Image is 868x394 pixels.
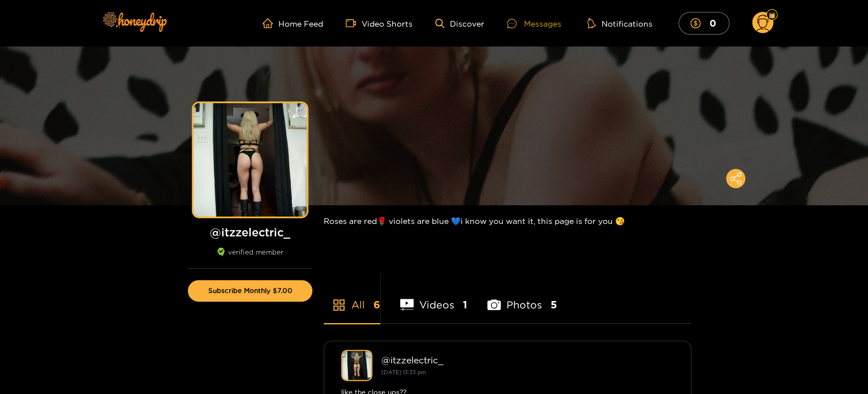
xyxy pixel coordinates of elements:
[584,18,656,29] button: Notifications
[346,18,412,28] a: Video Shorts
[487,272,557,323] li: Photos
[346,18,362,28] span: video-camera
[551,298,557,312] span: 5
[678,12,729,34] button: 0
[341,350,372,381] img: itzzelectric_
[690,18,706,28] span: dollar
[188,225,312,239] h1: @ itzzelectric_
[507,17,561,30] div: Messages
[381,355,674,365] div: @ itzzelectric_
[324,205,691,236] div: Roses are red🌹 violets are blue 💙i know you want it, this page is for you 😘
[373,298,380,312] span: 6
[188,248,312,269] div: verified member
[324,272,380,323] li: All
[768,12,775,19] img: Fan Level
[400,272,467,323] li: Videos
[188,280,312,302] button: Subscribe Monthly $7.00
[263,18,278,28] span: home
[707,17,717,29] mark: 0
[463,298,467,312] span: 1
[381,369,426,375] small: [DATE] 13:33 pm
[263,18,323,28] a: Home Feed
[332,298,346,312] span: appstore
[435,19,484,28] a: Discover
